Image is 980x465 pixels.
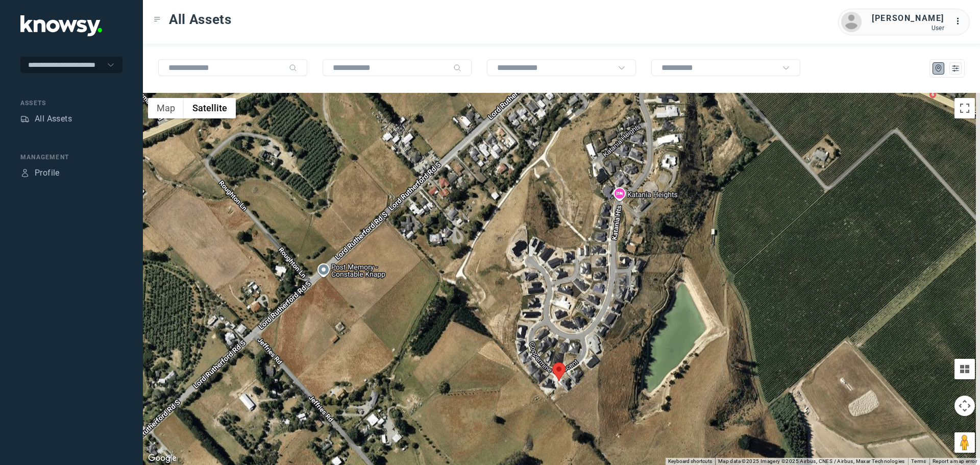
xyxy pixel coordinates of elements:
div: User [872,25,944,32]
div: Search [453,64,461,72]
div: All Assets [35,113,72,125]
div: Search [289,64,297,72]
button: Tilt map [954,359,975,379]
div: Map [934,64,943,73]
a: ProfileProfile [20,167,60,179]
div: List [951,64,960,73]
div: Profile [20,168,30,178]
button: Toggle fullscreen view [954,98,975,118]
a: Terms (opens in new tab) [911,458,926,464]
button: Map camera controls [954,396,975,416]
div: : [954,15,967,29]
tspan: ... [955,17,965,25]
a: AssetsAll Assets [20,113,72,125]
div: Profile [35,167,60,179]
img: Application Logo [20,15,102,36]
button: Show street map [148,98,184,118]
span: Map data ©2025 Imagery ©2025 Airbus, CNES / Airbus, Maxar Technologies [718,458,905,464]
a: Report a map error [933,458,977,464]
a: Open this area in Google Maps (opens a new window) [145,452,179,465]
div: [PERSON_NAME] [872,12,944,25]
div: : [954,15,967,28]
button: Drag Pegman onto the map to open Street View [954,432,975,453]
span: All Assets [169,10,232,29]
img: Google [145,452,179,465]
img: avatar.png [841,12,862,32]
div: Assets [20,99,122,108]
div: Management [20,153,122,162]
div: Toggle Menu [154,16,161,23]
button: Show satellite imagery [184,98,236,118]
button: Keyboard shortcuts [668,458,712,465]
div: Assets [20,114,30,124]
